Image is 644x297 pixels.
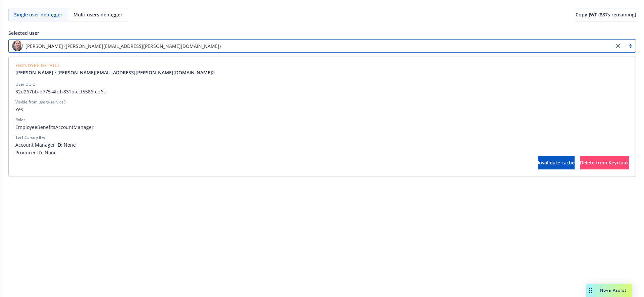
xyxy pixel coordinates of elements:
span: Copy JWT ( 887 s remaining) [576,11,636,18]
span: EmployeeBenefitsAccountManager [15,124,629,131]
div: User UUID [15,81,36,87]
span: Invalidate cache [538,159,575,166]
button: Invalidate cache [538,156,575,169]
span: Yes [15,106,629,113]
span: Account Manager ID: None [15,141,629,148]
span: Single user debugger [14,11,62,18]
div: Roles [15,117,25,123]
span: Multi users debugger [73,11,122,18]
span: Nova Assist [600,287,627,293]
span: Producer ID: None [15,149,629,156]
a: close [614,42,622,50]
span: photo[PERSON_NAME] ([PERSON_NAME][EMAIL_ADDRESS][PERSON_NAME][DOMAIN_NAME]) [12,41,611,51]
span: [PERSON_NAME] ([PERSON_NAME][EMAIL_ADDRESS][PERSON_NAME][DOMAIN_NAME]) [25,43,221,50]
button: Copy JWT (887s remaining) [576,8,636,21]
div: TechCanary IDs [15,135,45,141]
img: photo [12,41,23,51]
a: [PERSON_NAME] <[PERSON_NAME][EMAIL_ADDRESS][PERSON_NAME][DOMAIN_NAME]> [15,69,220,76]
span: Selected user [8,30,39,36]
span: 32d267bb-d775-4fc1-831b-ccf5586fed6c [15,88,629,95]
div: Visible from users-service? [15,99,65,105]
button: Delete from Keycloak [580,156,629,169]
button: Nova Assist [586,284,632,297]
span: Employee Details [15,64,220,68]
span: Delete from Keycloak [580,159,629,166]
div: Drag to move [586,284,595,297]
